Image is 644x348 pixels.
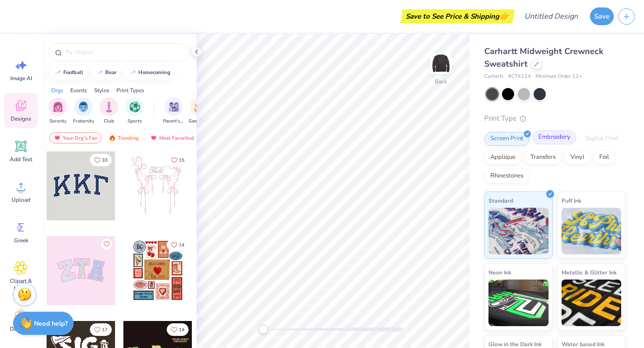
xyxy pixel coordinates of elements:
div: filter for Parent's Weekend [163,97,184,125]
div: filter for Sports [125,97,144,125]
button: filter button [73,97,94,125]
div: filter for Fraternity [73,97,94,125]
div: homecoming [138,70,170,75]
span: Carhartt [484,73,503,81]
span: 14 [179,328,184,332]
div: Accessibility label [258,325,268,334]
img: Parent's Weekend Image [169,102,179,112]
span: 33 [102,158,108,163]
button: Like [90,154,112,166]
div: filter for Sorority [48,97,67,125]
div: Embroidery [532,130,576,144]
button: Save [590,7,614,25]
img: Standard [488,208,549,254]
span: Add Text [10,156,32,163]
span: Image AI [10,75,32,82]
img: Fraternity Image [78,102,88,112]
span: Carhartt Midweight Crewneck Sweatshirt [484,46,603,69]
strong: Need help? [34,319,68,328]
img: Puff Ink [562,208,622,254]
span: 15 [179,158,184,163]
span: Designs [11,115,31,123]
button: filter button [163,97,184,125]
button: filter button [100,97,118,125]
img: Back [432,54,450,73]
span: Upload [12,196,30,204]
div: football [63,70,83,75]
div: Print Types [116,86,144,95]
span: Puff Ink [562,196,581,205]
span: Standard [488,196,513,205]
img: trend_line.gif [54,70,61,75]
div: Foil [593,150,615,164]
img: Game Day Image [194,102,205,112]
button: filter button [48,97,67,125]
div: Print Type [484,113,625,124]
input: Untitled Design [517,7,585,26]
span: Clipart & logos [6,277,36,292]
button: filter button [189,97,210,125]
div: Events [70,86,87,95]
div: filter for Club [100,97,118,125]
div: Rhinestones [484,169,529,183]
div: Transfers [524,150,562,164]
button: Like [167,323,189,336]
img: Sorority Image [53,102,63,112]
span: Decorate [10,325,32,333]
span: # CTK124 [508,73,531,81]
button: Like [167,239,189,251]
img: trend_line.gif [129,70,136,75]
button: bear [91,66,121,80]
img: Metallic & Glitter Ink [562,280,622,326]
img: most_fav.gif [150,135,157,141]
span: Parent's Weekend [163,118,184,125]
div: Save to See Price & Shipping [403,9,512,23]
img: Sports Image [129,102,140,112]
span: 17 [102,328,108,332]
img: trending.gif [108,135,116,141]
div: Applique [484,150,522,164]
img: trend_line.gif [96,70,103,75]
span: Minimum Order: 12 + [536,73,582,81]
div: Trending [104,132,143,143]
div: Orgs [51,86,63,95]
span: Metallic & Glitter Ink [562,267,617,277]
span: Game Day [189,118,210,125]
input: Try "Alpha" [64,48,183,57]
img: Neon Ink [488,280,549,326]
button: Like [90,323,112,336]
span: Sports [128,118,142,125]
span: Neon Ink [488,267,511,277]
div: Vinyl [564,150,590,164]
img: Club Image [104,102,114,112]
div: Digital Print [579,132,624,146]
div: Your Org's Fav [49,132,102,143]
span: Fraternity [73,118,94,125]
img: most_fav.gif [54,135,61,141]
button: filter button [125,97,144,125]
button: football [49,66,88,80]
div: bear [105,70,116,75]
div: Screen Print [484,132,529,146]
span: 14 [179,243,184,247]
button: Like [101,239,112,250]
button: Like [167,154,189,166]
div: Most Favorited [146,132,198,143]
div: Back [435,77,447,86]
div: filter for Game Day [189,97,210,125]
span: Greek [14,237,28,244]
span: Club [104,118,114,125]
span: 👉 [499,10,509,21]
button: homecoming [124,66,175,80]
span: Sorority [49,118,67,125]
div: Styles [94,86,109,95]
